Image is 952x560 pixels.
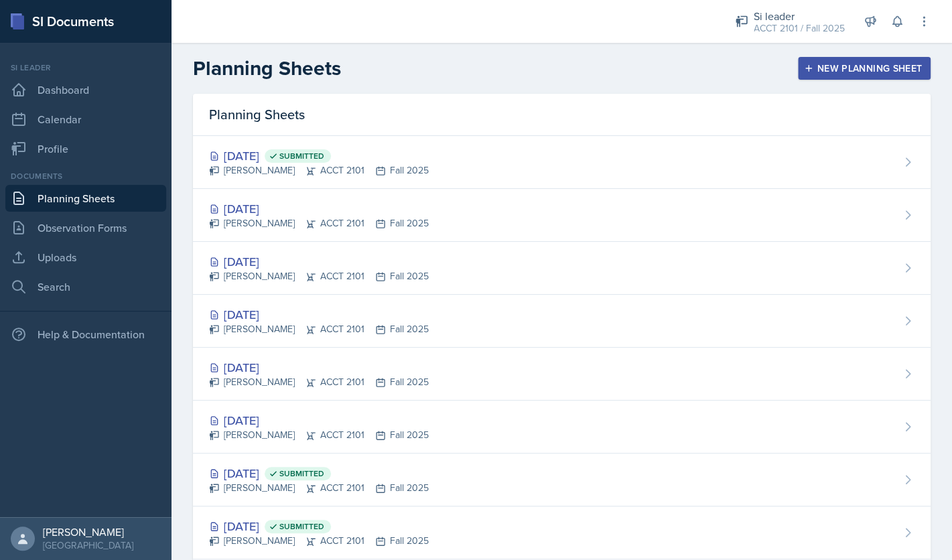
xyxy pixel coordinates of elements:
[5,62,166,74] div: Si leader
[193,506,931,559] a: [DATE] Submitted [PERSON_NAME]ACCT 2101Fall 2025
[209,358,429,376] div: [DATE]
[209,375,429,389] div: [PERSON_NAME] ACCT 2101 Fall 2025
[754,8,845,24] div: Si leader
[193,295,931,348] a: [DATE] [PERSON_NAME]ACCT 2101Fall 2025
[193,242,931,295] a: [DATE] [PERSON_NAME]ACCT 2101Fall 2025
[209,216,429,230] div: [PERSON_NAME] ACCT 2101 Fall 2025
[193,401,931,453] a: [DATE] [PERSON_NAME]ACCT 2101Fall 2025
[5,170,166,182] div: Documents
[209,163,429,178] div: [PERSON_NAME] ACCT 2101 Fall 2025
[209,253,429,271] div: [DATE]
[279,468,324,479] span: Submitted
[279,521,324,532] span: Submitted
[798,57,931,80] button: New Planning Sheet
[193,56,341,80] h2: Planning Sheets
[5,76,166,103] a: Dashboard
[209,147,429,165] div: [DATE]
[193,453,931,506] a: [DATE] Submitted [PERSON_NAME]ACCT 2101Fall 2025
[209,200,429,218] div: [DATE]
[754,21,845,36] div: ACCT 2101 / Fall 2025
[5,135,166,162] a: Profile
[193,348,931,401] a: [DATE] [PERSON_NAME]ACCT 2101Fall 2025
[279,151,324,161] span: Submitted
[5,321,166,348] div: Help & Documentation
[5,244,166,271] a: Uploads
[5,106,166,133] a: Calendar
[209,534,429,548] div: [PERSON_NAME] ACCT 2101 Fall 2025
[209,481,429,495] div: [PERSON_NAME] ACCT 2101 Fall 2025
[193,94,931,136] div: Planning Sheets
[209,517,429,535] div: [DATE]
[807,63,922,74] div: New Planning Sheet
[5,185,166,212] a: Planning Sheets
[209,464,429,482] div: [DATE]
[193,189,931,242] a: [DATE] [PERSON_NAME]ACCT 2101Fall 2025
[5,273,166,300] a: Search
[209,305,429,324] div: [DATE]
[193,136,931,189] a: [DATE] Submitted [PERSON_NAME]ACCT 2101Fall 2025
[43,525,133,539] div: [PERSON_NAME]
[209,269,429,283] div: [PERSON_NAME] ACCT 2101 Fall 2025
[209,322,429,336] div: [PERSON_NAME] ACCT 2101 Fall 2025
[43,539,133,552] div: [GEOGRAPHIC_DATA]
[209,411,429,429] div: [DATE]
[5,214,166,241] a: Observation Forms
[209,428,429,442] div: [PERSON_NAME] ACCT 2101 Fall 2025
